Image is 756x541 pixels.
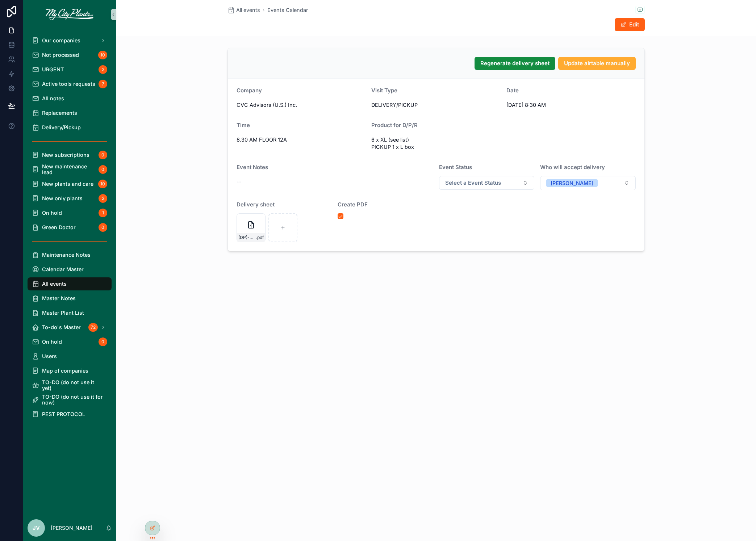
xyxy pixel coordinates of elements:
span: (DP)-CVC-Advisors-(U.S.)-Inc. [238,235,256,240]
span: 8.30 AM FLOOR 12A [237,136,366,143]
span: Select a Event Status [445,179,501,186]
span: New only plants [42,196,83,201]
a: Calendar Master [28,263,112,276]
a: Events Calendar [267,7,308,14]
a: Green Doctor0 [28,221,112,234]
span: New subscriptions [42,152,89,158]
span: [DATE] 8:30 AM [506,101,636,109]
a: Master Plant List [28,306,112,319]
span: 6 x XL (see list) PICKUP 1 x L box [371,136,467,151]
span: DELIVERY/PICKUP [371,101,501,109]
div: 0 [99,165,107,174]
a: TO-DO (do not use it for now) [28,393,112,406]
div: 2 [99,65,107,74]
div: [PERSON_NAME] [551,179,593,187]
span: Who will accept delivery [540,164,605,171]
span: Update airtable manually [564,60,630,67]
span: New maintenance lead [42,164,96,175]
span: URGENT [42,67,64,72]
span: PEST PROTOCOL [42,411,85,417]
button: Select Button [439,176,534,190]
span: Users [42,353,57,359]
a: Active tools requests7 [28,77,112,91]
a: On hold0 [28,335,112,348]
a: To-do's Master72 [28,321,112,334]
div: 10 [98,51,107,59]
a: TO-DO (do not use it yet) [28,379,112,392]
span: JV [33,524,40,532]
a: New only plants2 [28,192,112,205]
div: 0 [99,151,107,159]
a: Our companies [28,34,112,47]
div: 72 [88,323,98,332]
span: All events [236,7,260,14]
button: Update airtable manually [558,57,636,70]
div: 7 [99,80,107,88]
span: Replacements [42,110,77,116]
a: Delivery/Pickup [28,121,112,134]
div: 2 [99,194,107,203]
span: All events [42,281,67,287]
p: [PERSON_NAME] [51,524,92,532]
button: Select Button [540,176,636,190]
a: All events [28,277,112,290]
span: Date [506,87,519,94]
a: New subscriptions0 [28,148,112,162]
span: Event Status [439,164,472,171]
a: Maintenance Notes [28,248,112,261]
a: URGENT2 [28,63,112,76]
a: Replacements [28,106,112,119]
div: 0 [99,337,107,346]
span: Active tools requests [42,81,95,87]
span: Not processed [42,52,79,58]
span: Visit Type [371,87,397,94]
span: Master Notes [42,295,76,301]
span: New plants and care [42,181,93,187]
span: TO-DO (do not use it yet) [42,379,104,391]
div: scrollable content [23,29,116,430]
span: Map of companies [42,368,88,374]
a: On hold1 [28,206,112,219]
span: Product for D/P/R [371,122,418,129]
span: .pdf [256,235,264,240]
span: Time [237,122,250,129]
a: All notes [28,92,112,105]
span: Company [237,87,262,94]
button: Edit [615,18,645,31]
a: Not processed10 [28,49,112,62]
a: Master Notes [28,292,112,305]
span: Master Plant List [42,310,84,316]
span: Calendar Master [42,267,84,272]
a: New maintenance lead0 [28,163,112,176]
span: Delivery sheet [237,201,275,208]
span: To-do's Master [42,324,81,330]
span: On hold [42,339,62,345]
a: Users [28,350,112,363]
span: On hold [42,210,62,216]
a: Map of companies [28,364,112,377]
span: Maintenance Notes [42,252,91,258]
span: Green Doctor [42,225,76,230]
span: Create PDF [338,201,368,208]
img: App logo [46,9,93,20]
a: All events [227,7,260,14]
a: PEST PROTOCOL [28,408,112,421]
div: 10 [98,180,107,188]
span: Our companies [42,38,80,43]
div: 1 [99,209,107,217]
span: All notes [42,96,64,101]
a: New plants and care10 [28,177,112,190]
div: 0 [99,223,107,232]
span: Delivery/Pickup [42,125,81,130]
span: Event Notes [237,164,268,171]
span: Regenerate delivery sheet [480,60,550,67]
span: CVC Advisors (U.S.) Inc. [237,101,366,109]
button: Regenerate delivery sheet [475,57,555,70]
span: -- [237,178,242,185]
span: TO-DO (do not use it for now) [42,394,104,406]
